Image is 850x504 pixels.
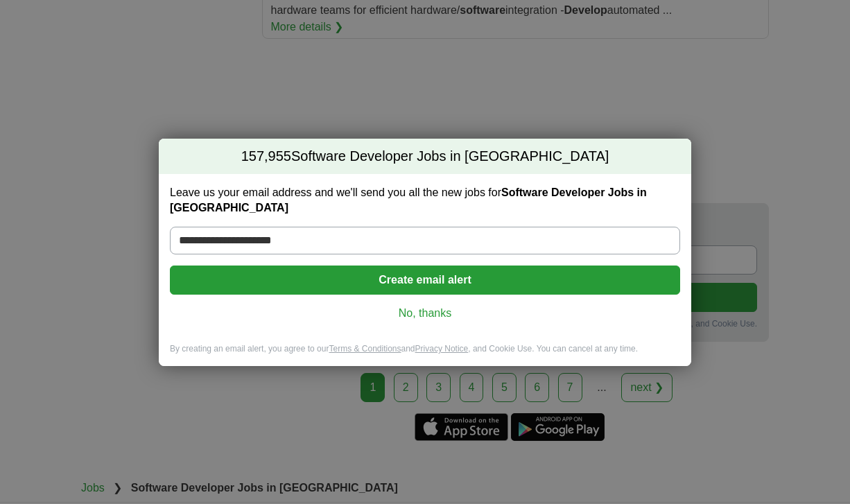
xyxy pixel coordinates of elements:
label: Leave us your email address and we'll send you all the new jobs for [170,185,680,216]
a: Terms & Conditions [329,344,401,354]
div: By creating an email alert, you agree to our and , and Cookie Use. You can cancel at any time. [159,343,691,366]
h2: Software Developer Jobs in [GEOGRAPHIC_DATA] [159,139,691,175]
a: Privacy Notice [415,344,469,354]
button: Create email alert [170,266,680,295]
span: 157,955 [241,147,291,166]
a: No, thanks [181,306,669,321]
